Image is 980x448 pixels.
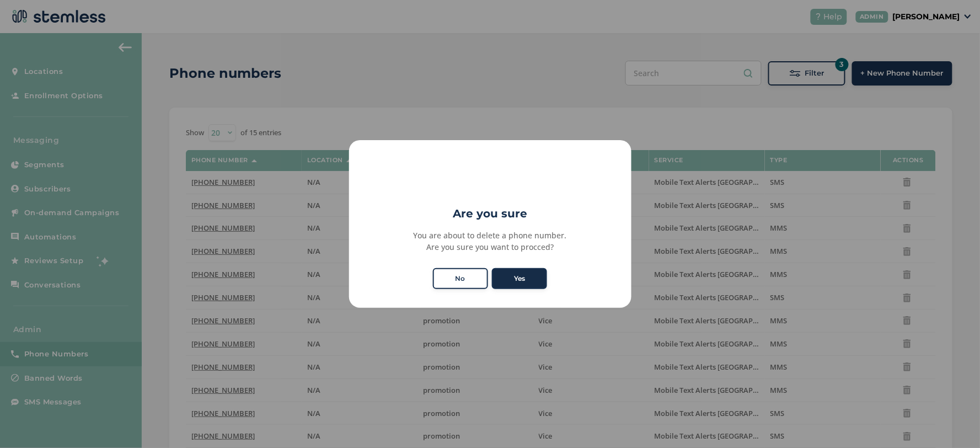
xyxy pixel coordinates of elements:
button: Yes [492,268,547,289]
button: No [433,268,488,289]
h2: Are you sure [349,205,631,222]
div: You are about to delete a phone number. Are you sure you want to procced? [361,230,619,253]
iframe: Chat Widget [925,395,980,448]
